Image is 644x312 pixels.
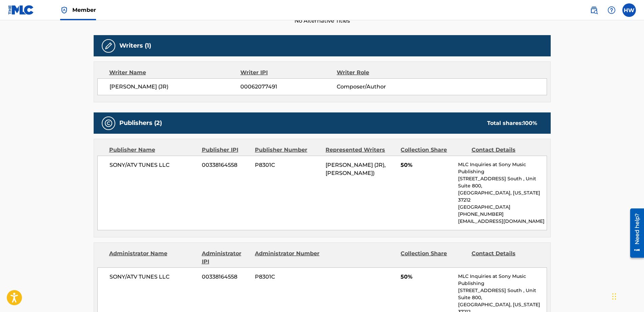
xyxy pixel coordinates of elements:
p: [STREET_ADDRESS] South , Unit Suite 800, [458,287,546,301]
span: P8301C [255,273,320,281]
span: 00062077491 [240,83,336,91]
div: Contact Details [472,250,537,266]
div: Collection Share [401,250,466,266]
span: Member [72,6,96,14]
a: Public Search [587,3,601,17]
span: 50% [401,161,453,169]
div: Administrator Name [109,250,197,266]
p: [GEOGRAPHIC_DATA] [458,204,546,211]
div: Help [605,3,618,17]
span: 00338164558 [202,161,250,169]
iframe: Resource Center [625,206,644,260]
img: search [590,6,598,14]
div: Writer Name [109,69,241,77]
div: Contact Details [472,146,537,154]
div: Writer IPI [240,69,337,77]
p: [GEOGRAPHIC_DATA], [US_STATE] 37212 [458,189,546,204]
span: No Alternative Titles [94,17,551,25]
span: 00338164558 [202,273,250,281]
img: Publishers [104,119,113,127]
span: SONY/ATV TUNES LLC [110,273,197,281]
div: Collection Share [401,146,466,154]
span: 50% [401,273,453,281]
img: help [607,6,616,14]
span: [PERSON_NAME] (JR) [110,83,241,91]
p: [STREET_ADDRESS] South , Unit Suite 800, [458,175,546,189]
div: Total shares: [487,119,537,127]
img: MLC Logo [8,5,34,15]
div: Publisher Number [255,146,320,154]
img: Writers [104,42,113,50]
span: 100 % [523,120,537,126]
h5: Writers (1) [119,42,151,50]
iframe: Chat Widget [610,280,644,312]
p: MLC Inquiries at Sony Music Publishing [458,161,546,175]
span: P8301C [255,161,320,169]
div: Represented Writers [326,146,396,154]
p: [EMAIL_ADDRESS][DOMAIN_NAME] [458,218,546,225]
span: SONY/ATV TUNES LLC [110,161,197,169]
div: Administrator Number [255,250,320,266]
img: Top Rightsholder [60,6,68,14]
div: Drag [612,286,616,307]
span: [PERSON_NAME] (JR), [PERSON_NAME]) [326,162,386,176]
div: Writer Role [337,69,424,77]
h5: Publishers (2) [119,119,162,127]
div: Administrator IPI [202,250,250,266]
div: Publisher IPI [202,146,250,154]
p: MLC Inquiries at Sony Music Publishing [458,273,546,287]
div: User Menu [622,3,636,17]
span: Composer/Author [337,83,424,91]
div: Publisher Name [109,146,197,154]
p: [PHONE_NUMBER] [458,211,546,218]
